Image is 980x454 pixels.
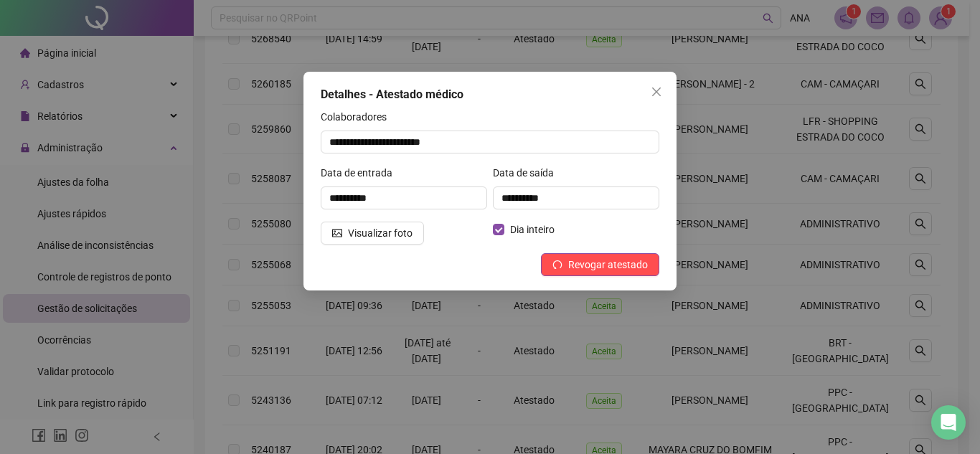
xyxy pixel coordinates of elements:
[651,86,662,98] span: close
[348,225,413,241] span: Visualizar foto
[504,222,560,237] span: Dia inteiro
[931,405,966,440] div: Open Intercom Messenger
[321,165,402,181] label: Data de entrada
[552,260,562,270] span: undo
[321,222,424,245] button: Visualizar foto
[645,80,668,103] button: Close
[321,109,396,125] label: Colaboradores
[568,257,648,273] span: Revogar atestado
[541,253,659,276] button: Revogar atestado
[493,165,563,181] label: Data de saída
[321,86,659,103] div: Detalhes - Atestado médico
[332,228,342,238] span: picture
